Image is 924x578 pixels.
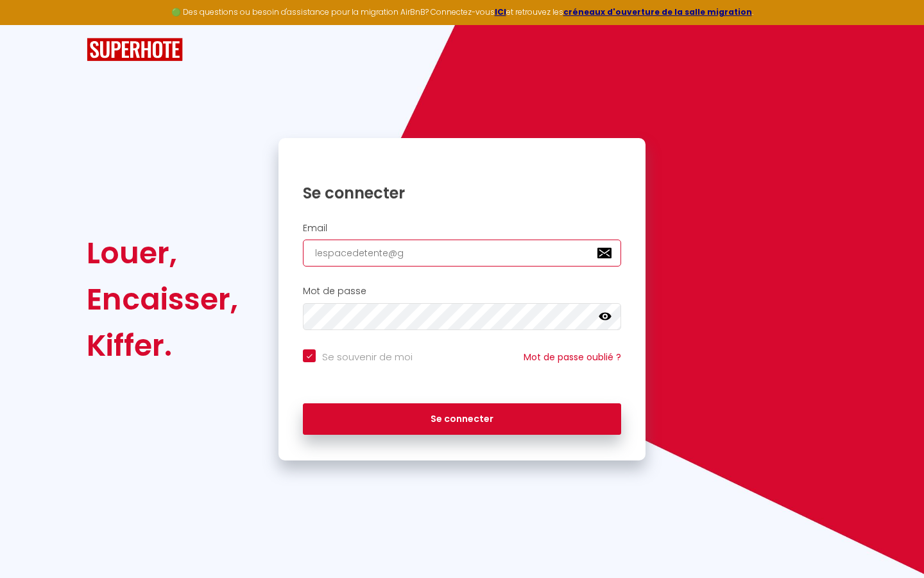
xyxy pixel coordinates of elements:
[10,5,49,44] button: Ouvrir le widget de chat LiveChat
[87,230,238,276] div: Louer,
[87,276,238,322] div: Encaisser,
[87,38,183,62] img: SuperHote logo
[303,240,621,267] input: Ton Email
[303,403,621,435] button: Se connecter
[524,351,621,363] a: Mot de passe oublié ?
[563,6,752,17] a: créneaux d'ouverture de la salle migration
[303,223,621,234] h2: Email
[495,6,506,17] a: ICI
[87,322,238,369] div: Kiffer.
[303,183,621,203] h1: Se connecter
[303,286,621,297] h2: Mot de passe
